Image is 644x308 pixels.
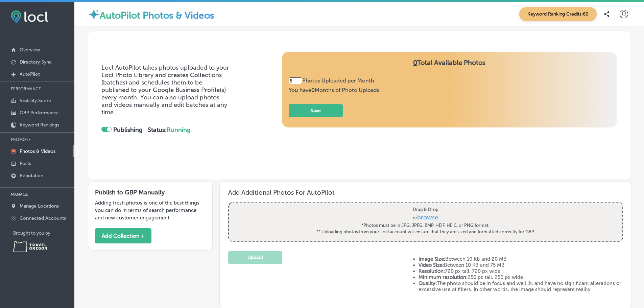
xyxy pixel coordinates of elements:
p: Keyword Rankings [20,122,59,128]
p: GBP Performance [20,110,59,116]
p: Adding fresh photos is one of the best things you can do in terms of search performance and new c... [95,199,206,221]
p: Photos & Videos [20,148,55,154]
h3: Add Additional Photos For AutoPilot [228,189,623,196]
strong: Quality: [419,280,437,286]
li: Between 10 KB and 20 MB [419,256,623,262]
span: Running [167,126,191,134]
p: AutoPilot [20,71,40,77]
img: Travel Oregon [13,241,47,252]
p: Connected Accounts [20,215,66,221]
img: fda3e92497d09a02dc62c9cd864e3231.png [11,10,48,23]
strong: Minimum resolution: [419,274,468,280]
span: Keyword Ranking Credits: 60 [519,7,597,21]
p: Manage Locations [20,203,59,209]
span: You have Months of Photo Uploads [289,87,379,93]
li: 720 px tall, 720 px wide [419,268,623,274]
strong: Video Size: [419,262,444,268]
button: Upload [228,251,282,264]
p: Visibility Score [20,98,51,103]
p: Brought to you by [13,231,74,236]
img: autopilot-icon [88,8,100,20]
strong: Image Size: [419,256,445,262]
strong: Publishing [113,126,143,134]
strong: Status: [148,126,191,134]
li: Between 10 KB and 75 MB [419,262,623,268]
div: Photos Uploaded per Month [289,77,379,84]
button: Add Collection + [95,228,151,243]
p: Posts [20,161,31,166]
p: Reputation [20,173,43,179]
p: Directory Sync [20,59,52,65]
p: Overview [20,47,40,53]
h4: Total Available Photos [289,58,610,77]
b: 0 [311,87,315,93]
li: 250 px tall, 250 px wide [419,274,623,280]
button: Save [289,104,343,117]
p: Locl AutoPilot takes photos uploaded to your Locl Photo Library and creates Collections (batches)... [101,64,230,116]
span: browse [418,213,438,221]
input: 10 [289,77,302,84]
h3: Publish to GBP Manually [95,189,206,196]
span: 0 [413,58,417,67]
label: AutoPilot Photos & Videos [100,10,214,21]
li: The photo should be in focus and well lit, and have no significant alterations or excessive use o... [419,280,623,292]
label: Drag & Drop or *Photos must be in JPG, JPEG, BMP, HEIF, HEIC, or PNG format. ** Uploading photos ... [314,204,537,237]
strong: Resolution: [419,268,445,274]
